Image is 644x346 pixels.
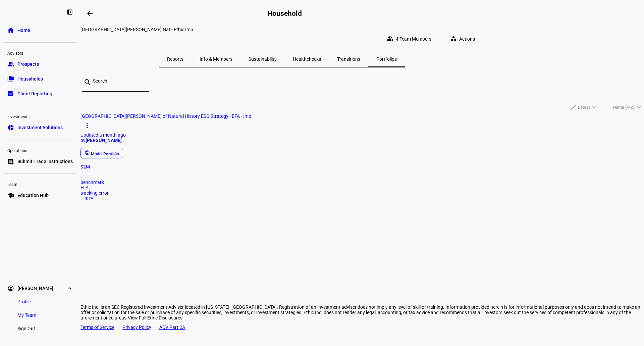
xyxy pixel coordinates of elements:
mat-icon: done [569,103,577,111]
span: Households [17,76,43,82]
span: My Team [17,312,36,318]
eth-mat-symbol: group [7,61,14,67]
span: Transitions [337,57,360,61]
div: Learn [4,179,76,189]
div: Santa Barbara Museum Nat - Ethic Imp [80,27,483,32]
a: Terms of Service [80,325,114,330]
span: Client Reporting [17,90,52,97]
span: Submit Trade Instructions [17,158,73,165]
span: Home [17,27,30,34]
div: Operations [4,145,76,155]
mat-icon: group [387,35,393,42]
input: Search [93,78,144,84]
a: folder_copyHouseholds [4,72,76,86]
mat-icon: search [84,78,92,86]
span: Sustainability [249,57,277,61]
span: Actions [459,32,475,46]
span: Info & Members [200,57,232,61]
span: tracking error [80,190,109,196]
span: Investment Solutions [17,124,63,131]
eth-mat-symbol: pie_chart [7,124,14,131]
eth-mat-symbol: expand_more [66,285,73,292]
span: Sign Out [17,325,35,332]
div: Investments [4,111,76,121]
b: [PERSON_NAME] [86,138,122,143]
span: Healthchecks [293,57,321,61]
span: 4 Team Members [396,32,431,46]
a: Privacy Policy [122,325,151,330]
mat-icon: workspaces [450,35,457,42]
div: Ethic Inc. is an SEC Registered Investment Adviser located in [US_STATE], [GEOGRAPHIC_DATA]. Regi... [80,304,644,320]
a: groupProspects [4,57,76,71]
span: Portfolios [376,57,397,61]
span: Reports [167,57,183,61]
eth-mat-symbol: home [7,27,14,34]
div: Updated a month ago [80,132,644,138]
span: 1.43% [80,196,93,201]
a: Profile [12,295,36,308]
button: 4 Team Members [381,32,439,46]
eth-mat-symbol: left_panel_close [66,9,73,15]
span: View Full Ethic Disclosures [128,315,182,320]
eth-mat-symbol: school [7,192,14,199]
span: Santa Barbara Museum of Natural History ESG Strategy - EFA - Imp [80,113,251,119]
span: EFA [80,185,89,190]
a: [GEOGRAPHIC_DATA][PERSON_NAME] of Natural History ESG Strategy - EFA - ImpUpdated a month agoby[P... [80,113,644,201]
span: Education Hub [17,192,49,199]
eth-quick-actions: Actions [439,32,483,46]
div: Advisors [4,48,76,57]
div: by [80,138,644,143]
mat-icon: arrow_backwards [86,9,94,17]
a: ADV Part 2A [159,325,185,330]
button: Actions [445,32,483,46]
h2: Household [267,9,302,17]
a: homeHome [4,23,76,37]
span: Profile [17,298,31,305]
div: $2M [80,164,644,169]
span: Latest [578,103,590,111]
eth-mat-symbol: list_alt_add [7,158,14,165]
eth-mat-symbol: account_circle [7,285,14,292]
eth-mat-symbol: folder_copy [7,76,14,82]
mat-icon: more_vert [83,121,91,130]
span: Name (A-Z) [613,103,635,111]
a: pie_chartInvestment Solutions [4,121,76,134]
a: bid_landscapeClient Reporting [4,87,76,100]
span: Prospects [17,61,39,67]
span: benchmark [80,180,104,185]
span: [PERSON_NAME] [17,285,53,292]
eth-mat-symbol: bid_landscape [7,90,14,97]
a: My Team [12,308,42,322]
